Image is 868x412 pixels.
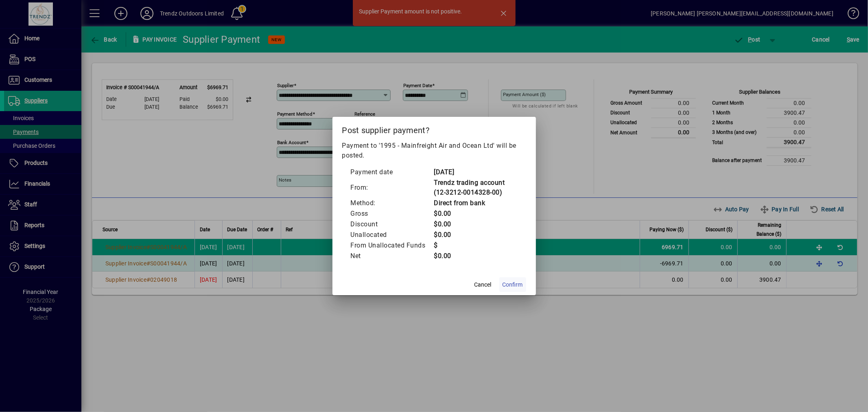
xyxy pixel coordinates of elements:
td: Payment date [350,167,434,178]
td: $0.00 [434,230,518,240]
button: Confirm [499,277,526,292]
td: Method: [350,198,434,208]
td: Unallocated [350,230,434,240]
td: From Unallocated Funds [350,240,434,251]
td: $0.00 [434,219,518,230]
td: [DATE] [434,167,518,178]
td: Net [350,251,434,261]
span: Confirm [503,281,523,289]
td: Trendz trading account (12-3212-0014328-00) [434,178,518,198]
td: $ [434,240,518,251]
td: From: [350,178,434,198]
td: $0.00 [434,251,518,261]
td: Direct from bank [434,198,518,208]
td: $0.00 [434,208,518,219]
button: Cancel [470,277,496,292]
td: Discount [350,219,434,230]
h2: Post supplier payment? [332,117,536,140]
span: Cancel [474,281,492,289]
td: Gross [350,208,434,219]
p: Payment to '1995 - Mainfreight Air and Ocean Ltd' will be posted. [342,141,526,160]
